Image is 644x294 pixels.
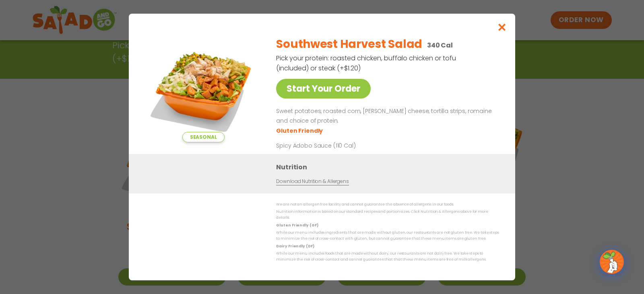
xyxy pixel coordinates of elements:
[601,251,623,273] img: wpChatIcon
[276,209,499,221] p: Nutrition information is based on our standard recipes and portion sizes. Click Nutrition & Aller...
[276,251,499,263] p: While our menu includes foods that are made without dairy, our restaurants are not dairy free. We...
[276,244,314,249] strong: Dairy Friendly (DF)
[489,14,515,41] button: Close modal
[276,178,349,185] a: Download Nutrition & Allergens
[276,162,503,172] h3: Nutrition
[182,132,225,142] span: Seasonal
[276,201,499,208] p: We are not an allergen free facility and cannot guarantee the absence of allergens in our foods.
[276,142,425,150] p: Spicy Adobo Sauce (110 Cal)
[276,53,457,73] p: Pick your protein: roasted chicken, buffalo chicken or tofu (included) or steak (+$1.20)
[276,127,324,135] li: Gluten Friendly
[276,107,496,126] p: Sweet potatoes, roasted corn, [PERSON_NAME] cheese, tortilla strips, romaine and choice of protein.
[276,230,499,242] p: While our menu includes ingredients that are made without gluten, our restaurants are not gluten ...
[147,30,260,142] img: Featured product photo for Southwest Harvest Salad
[276,36,422,53] h2: Southwest Harvest Salad
[276,223,318,228] strong: Gluten Friendly (GF)
[276,79,371,99] a: Start Your Order
[427,40,453,50] p: 340 Cal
